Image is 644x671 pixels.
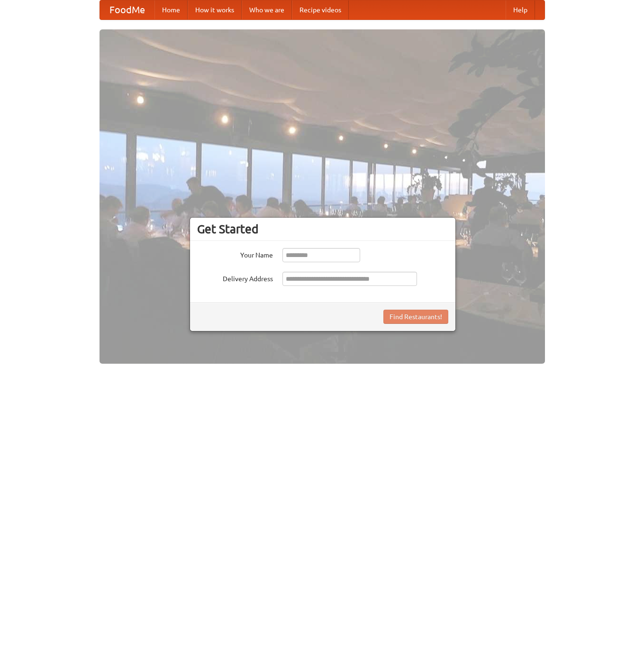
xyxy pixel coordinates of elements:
[154,0,188,19] a: Home
[242,0,292,19] a: Who we are
[383,310,448,324] button: Find Restaurants!
[506,0,535,19] a: Help
[197,272,273,284] label: Delivery Address
[197,248,273,260] label: Your Name
[188,0,242,19] a: How it works
[100,0,154,19] a: FoodMe
[292,0,349,19] a: Recipe videos
[197,222,448,236] h3: Get Started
